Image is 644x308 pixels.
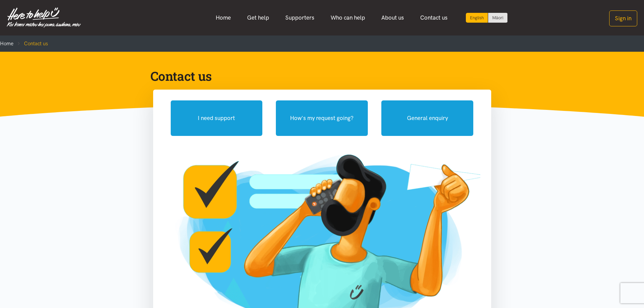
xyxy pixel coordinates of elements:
a: Get help [239,10,277,25]
a: About us [373,10,412,25]
li: Contact us [14,40,48,48]
button: I need support [171,100,263,136]
div: Language toggle [466,13,508,23]
a: Who can help [323,10,373,25]
img: Home [7,7,81,28]
button: How's my request going? [276,100,368,136]
a: Home [208,10,239,25]
a: Supporters [277,10,323,25]
div: Current language [466,13,488,23]
button: Sign in [609,10,637,26]
a: Contact us [412,10,456,25]
a: Switch to Te Reo Māori [488,13,507,23]
h1: Contact us [150,68,483,84]
button: General enquiry [381,100,473,136]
